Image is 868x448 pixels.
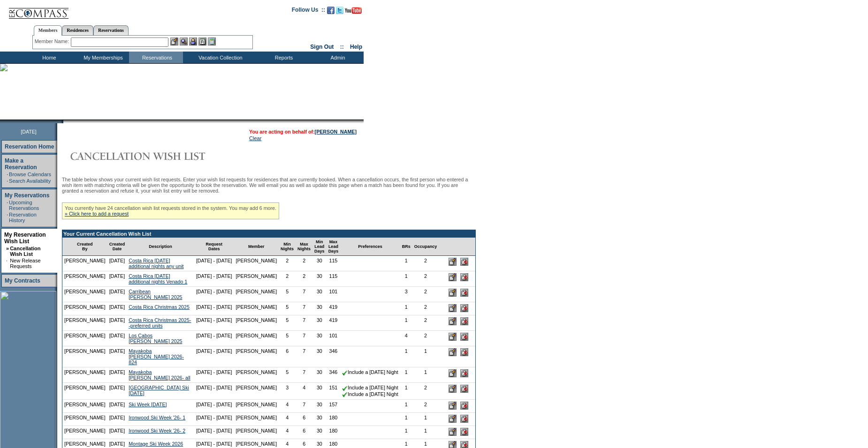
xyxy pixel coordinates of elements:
[21,52,75,63] td: Home
[460,273,468,281] input: Delete this Request
[449,258,457,266] input: Edit this Request
[342,370,348,376] img: chkSmaller.gif
[327,346,341,367] td: 346
[129,304,190,310] a: Costa Rica Christmas 2025
[5,192,49,199] a: My Reservations
[196,273,232,279] nobr: [DATE] - [DATE]
[5,157,37,171] a: Make a Reservation
[129,385,189,396] a: [GEOGRAPHIC_DATA] Ski [DATE]
[180,37,188,45] img: View
[62,413,107,426] td: [PERSON_NAME]
[196,289,232,294] nobr: [DATE] - [DATE]
[9,172,51,177] a: Browse Calendars
[327,302,341,315] td: 419
[312,271,327,287] td: 30
[296,413,312,426] td: 6
[107,383,127,399] td: [DATE]
[62,331,107,346] td: [PERSON_NAME]
[327,287,341,302] td: 101
[279,346,296,367] td: 6
[312,331,327,346] td: 30
[107,315,127,331] td: [DATE]
[62,271,107,287] td: [PERSON_NAME]
[327,367,341,383] td: 346
[10,258,40,269] a: New Release Requests
[129,52,183,63] td: Reservations
[62,256,107,271] td: [PERSON_NAME]
[449,415,457,423] input: Edit this Request
[296,346,312,367] td: 7
[327,331,341,346] td: 101
[279,400,296,413] td: 4
[412,426,439,439] td: 1
[327,7,335,14] img: Become our fan on Facebook
[449,289,457,297] input: Edit this Request
[62,25,93,35] a: Residences
[460,385,468,393] input: Delete this Request
[5,143,54,150] a: Reservation Home
[196,441,232,447] nobr: [DATE] - [DATE]
[327,426,341,439] td: 180
[342,385,398,390] nobr: Include a [DATE] Night
[296,315,312,331] td: 7
[63,119,64,123] img: blank.gif
[107,426,127,439] td: [DATE]
[292,6,325,17] td: Follow Us ::
[449,348,457,356] input: Edit this Request
[412,331,439,346] td: 2
[196,348,232,354] nobr: [DATE] - [DATE]
[256,52,310,63] td: Reports
[350,44,362,50] a: Help
[460,333,468,341] input: Delete this Request
[327,238,341,256] td: Max Lead Days
[234,315,279,331] td: [PERSON_NAME]
[196,333,232,338] nobr: [DATE] - [DATE]
[234,287,279,302] td: [PERSON_NAME]
[62,202,279,219] div: You currently have 24 cancellation wish list requests stored in the system. You may add 6 more.
[460,304,468,312] input: Delete this Request
[449,369,457,377] input: Edit this Request
[312,238,327,256] td: Min Lead Days
[296,302,312,315] td: 7
[279,256,296,271] td: 2
[170,37,178,45] img: b_edit.gif
[129,289,182,300] a: Carribean [PERSON_NAME] 2025
[312,256,327,271] td: 30
[400,315,412,331] td: 1
[412,315,439,331] td: 2
[279,383,296,399] td: 3
[234,367,279,383] td: [PERSON_NAME]
[296,400,312,413] td: 7
[310,52,364,63] td: Admin
[129,415,185,420] a: Ironwood Ski Week '26- 1
[412,271,439,287] td: 2
[7,178,8,184] td: ·
[460,402,468,410] input: Delete this Request
[327,413,341,426] td: 180
[279,238,296,256] td: Min Nights
[234,413,279,426] td: [PERSON_NAME]
[234,302,279,315] td: [PERSON_NAME]
[412,346,439,367] td: 1
[342,369,398,375] nobr: Include a [DATE] Night
[460,415,468,423] input: Delete this Request
[342,386,348,391] img: chkSmaller.gif
[234,346,279,367] td: [PERSON_NAME]
[400,367,412,383] td: 1
[400,331,412,346] td: 4
[60,119,63,123] img: promoShadowLeftCorner.gif
[129,441,183,447] a: Montage Ski Week 2026
[312,315,327,331] td: 30
[208,37,216,45] img: b_calculator.gif
[62,315,107,331] td: [PERSON_NAME]
[107,238,127,256] td: Created Date
[312,400,327,413] td: 30
[9,200,39,211] a: Upcoming Reservations
[327,400,341,413] td: 157
[129,273,187,284] a: Costa Rica [DATE] additional nights Venado 1
[5,277,40,284] a: My Contracts
[107,346,127,367] td: [DATE]
[449,385,457,393] input: Edit this Request
[312,302,327,315] td: 30
[336,9,343,15] a: Follow us on Twitter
